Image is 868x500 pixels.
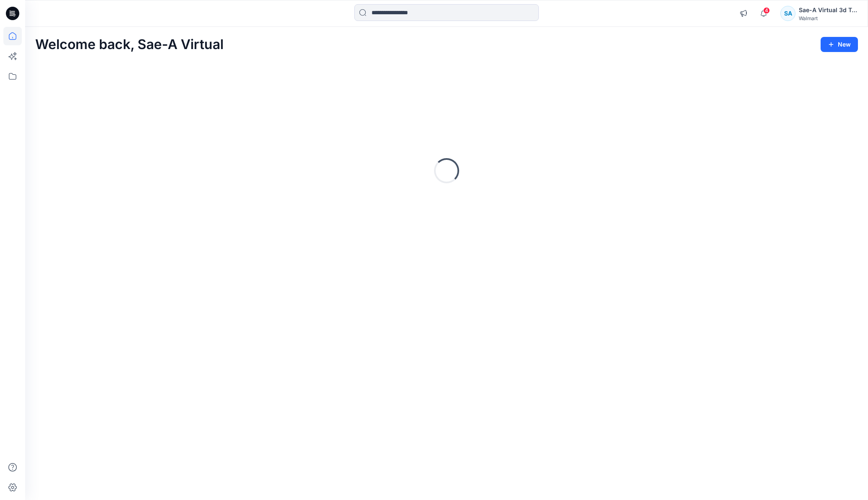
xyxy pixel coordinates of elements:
div: Walmart [799,15,858,21]
button: New [821,37,858,52]
div: SA [780,6,795,21]
div: Sae-A Virtual 3d Team [799,5,858,15]
h2: Welcome back, Sae-A Virtual [35,37,223,52]
span: 4 [763,7,770,14]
